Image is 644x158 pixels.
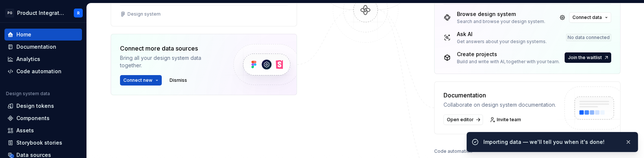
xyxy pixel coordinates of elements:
a: Analytics [4,53,82,65]
div: Importing data — we'll tell you when it's done! [483,138,619,146]
a: Home [4,29,82,41]
span: Join the waitlist [568,55,602,61]
div: R [77,10,80,16]
a: Invite team [487,115,524,125]
div: Collaborate on design system documentation. [443,101,556,109]
a: Open editor [443,115,483,125]
div: Home [16,31,31,38]
div: Code automation [16,68,61,75]
button: Dismiss [166,75,190,86]
div: Bring all your design system data together. [120,54,221,69]
button: Connect data [569,12,611,23]
a: Documentation [4,41,82,53]
div: Documentation [16,43,56,51]
span: Connect data [572,14,602,20]
span: Open editor [447,117,474,123]
div: Design tokens [16,102,54,110]
div: Build and write with AI, together with your team. [457,59,560,65]
a: Components [4,112,82,124]
div: PG [5,9,14,17]
div: Design system [127,11,161,17]
div: Ask AI [457,30,547,38]
a: Code automation [4,65,82,77]
span: Connect new [123,77,152,83]
div: Search and browse your design system. [457,19,545,25]
div: Browse design system [457,10,545,18]
div: Code automation [434,146,472,157]
button: Join the waitlist [565,52,611,63]
div: Assets [16,127,34,134]
span: Invite team [497,117,521,123]
div: Documentation [443,91,556,100]
a: Design tokens [4,100,82,112]
div: Connect more data sources [120,44,221,53]
div: Get answers about your design systems. [457,39,547,45]
span: Dismiss [170,77,187,83]
div: Design system data [6,91,50,97]
button: Connect new [120,75,162,86]
div: Create projects [457,51,560,58]
div: Analytics [16,55,40,63]
a: Storybook stories [4,137,82,149]
a: Assets [4,125,82,136]
button: PGProduct IntegrationR [1,5,85,21]
div: Components [16,115,50,122]
div: Product Integration [17,9,65,17]
div: No data connected [566,34,611,41]
div: Storybook stories [16,139,62,146]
